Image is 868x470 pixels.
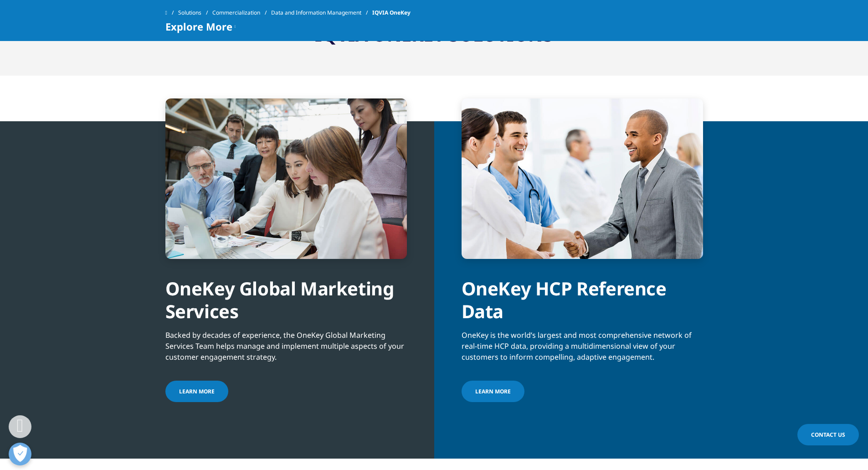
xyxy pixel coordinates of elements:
[462,259,703,323] div: OneKey HCP Reference Data
[797,424,859,445] a: Contact Us
[178,5,212,21] a: Solutions
[165,381,228,402] a: Learn more
[475,387,511,395] span: Learn more
[271,5,372,21] a: Data and Information Management
[811,431,845,439] span: Contact Us
[212,5,271,21] a: Commercialization
[9,443,31,465] button: Open Preferences
[165,323,407,362] div: Backed by decades of experience, the OneKey Global Marketing Services Team helps manage and imple...
[462,381,524,402] a: Learn more
[462,323,703,362] div: OneKey is the world’s largest and most comprehensive network of real-time HCP data, providing a m...
[165,21,232,32] span: Explore More
[372,5,411,21] span: IQVIA OneKey
[165,259,407,323] div: OneKey Global Marketing Services
[179,387,215,395] span: Learn more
